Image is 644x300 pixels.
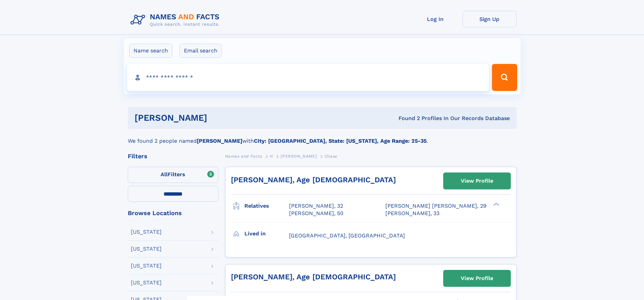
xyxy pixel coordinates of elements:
[254,138,427,144] b: City: [GEOGRAPHIC_DATA], State: [US_STATE], Age Range: 25-35
[462,11,517,27] a: Sign Up
[444,173,510,189] a: View Profile
[270,152,273,160] a: H
[385,210,439,217] a: [PERSON_NAME], 33
[225,152,262,160] a: Names and Facts
[244,200,289,212] h3: Relatives
[180,44,222,58] label: Email search
[131,229,162,235] div: [US_STATE]
[281,152,317,160] a: [PERSON_NAME]
[131,246,162,252] div: [US_STATE]
[128,167,218,183] label: Filters
[244,228,289,239] h3: Lived in
[129,44,172,58] label: Name search
[289,210,343,217] a: [PERSON_NAME], 50
[385,202,486,210] a: [PERSON_NAME] [PERSON_NAME], 29
[289,232,405,239] span: [GEOGRAPHIC_DATA], [GEOGRAPHIC_DATA]
[135,114,303,122] h1: [PERSON_NAME]
[131,280,162,285] div: [US_STATE]
[461,271,493,286] div: View Profile
[128,129,517,145] div: We found 2 people named with .
[408,11,462,27] a: Log In
[128,210,218,216] div: Browse Locations
[128,153,218,159] div: Filters
[281,154,317,159] span: [PERSON_NAME]
[289,202,343,210] a: [PERSON_NAME], 32
[131,263,162,269] div: [US_STATE]
[197,138,242,144] b: [PERSON_NAME]
[231,176,396,184] a: [PERSON_NAME], Age [DEMOGRAPHIC_DATA]
[492,64,517,91] button: Search Button
[231,273,396,281] a: [PERSON_NAME], Age [DEMOGRAPHIC_DATA]
[325,154,337,159] span: Chase
[270,154,273,159] span: H
[303,115,510,122] div: Found 2 Profiles In Our Records Database
[127,64,489,91] input: search input
[161,171,168,178] span: All
[444,270,510,286] a: View Profile
[461,173,493,189] div: View Profile
[128,11,225,29] img: Logo Names and Facts
[492,202,500,207] div: ❯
